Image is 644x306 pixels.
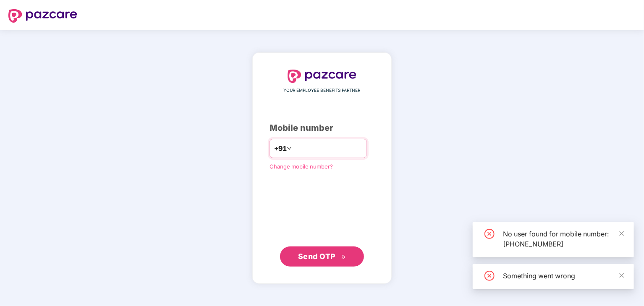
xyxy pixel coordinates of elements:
[484,271,495,281] span: close-circle
[503,229,624,249] div: No user found for mobile number: [PHONE_NUMBER]
[288,70,356,83] img: logo
[619,231,625,236] span: close
[280,246,364,267] button: Send OTPdouble-right
[270,122,374,135] div: Mobile number
[8,9,77,23] img: logo
[270,163,333,170] a: Change mobile number?
[341,254,346,260] span: double-right
[284,87,361,94] span: YOUR EMPLOYEE BENEFITS PARTNER
[619,272,625,278] span: close
[503,271,624,281] div: Something went wrong
[274,143,287,154] span: +91
[484,229,495,239] span: close-circle
[287,146,292,151] span: down
[298,252,335,261] span: Send OTP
